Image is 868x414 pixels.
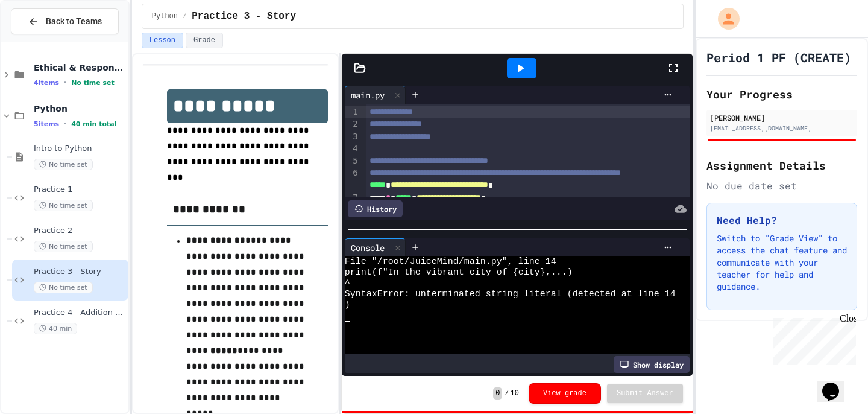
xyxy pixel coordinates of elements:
[345,131,360,143] div: 3
[34,308,126,318] span: Practice 4 - Addition Calculator
[706,86,857,103] h2: Your Progress
[345,106,360,118] div: 1
[345,241,391,254] div: Console
[345,86,406,104] div: main.py
[34,120,59,128] span: 5 items
[192,9,296,24] span: Practice 3 - Story
[529,383,601,404] button: View grade
[345,289,676,300] span: SyntaxError: unterminated string literal (detected at line 14
[768,313,856,365] iframe: chat widget
[717,213,847,228] h3: Need Help?
[817,366,856,402] iframe: chat widget
[345,256,556,267] span: File "/root/JuiceMind/main.py", line 14
[186,33,223,48] button: Grade
[617,389,673,398] span: Submit Answer
[706,179,857,193] div: No due date set
[34,185,126,195] span: Practice 1
[505,389,509,398] span: /
[345,300,350,311] span: )
[345,167,360,192] div: 6
[511,389,519,398] span: 10
[64,78,66,88] span: •
[345,118,360,130] div: 2
[34,226,126,236] span: Practice 2
[345,89,391,101] div: main.py
[348,200,403,217] div: History
[345,267,573,278] span: print(f"In the vibrant city of {city},...)
[710,112,854,123] div: [PERSON_NAME]
[614,356,690,373] div: Show display
[34,79,59,87] span: 4 items
[345,143,360,155] div: 4
[34,159,93,170] span: No time set
[706,49,851,66] h1: Period 1 PF (CREATE)
[183,11,187,21] span: /
[493,387,502,400] span: 0
[345,155,360,167] div: 5
[5,5,83,77] div: Chat with us now!Close
[607,384,683,403] button: Submit Answer
[71,120,116,128] span: 40 min total
[34,144,126,154] span: Intro to Python
[34,200,93,211] span: No time set
[706,157,857,174] h2: Assignment Details
[142,33,183,48] button: Lesson
[64,119,66,129] span: •
[46,15,102,28] span: Back to Teams
[34,62,126,73] span: Ethical & Responsible Coding Practice
[34,103,126,114] span: Python
[345,192,360,204] div: 7
[34,241,93,252] span: No time set
[34,282,93,293] span: No time set
[345,238,406,256] div: Console
[710,124,854,133] div: [EMAIL_ADDRESS][DOMAIN_NAME]
[71,79,115,87] span: No time set
[34,267,126,277] span: Practice 3 - Story
[705,5,743,33] div: My Account
[717,232,847,293] p: Switch to "Grade View" to access the chat feature and communicate with your teacher for help and ...
[152,11,178,21] span: Python
[34,323,77,334] span: 40 min
[11,8,119,34] button: Back to Teams
[345,278,350,289] span: ^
